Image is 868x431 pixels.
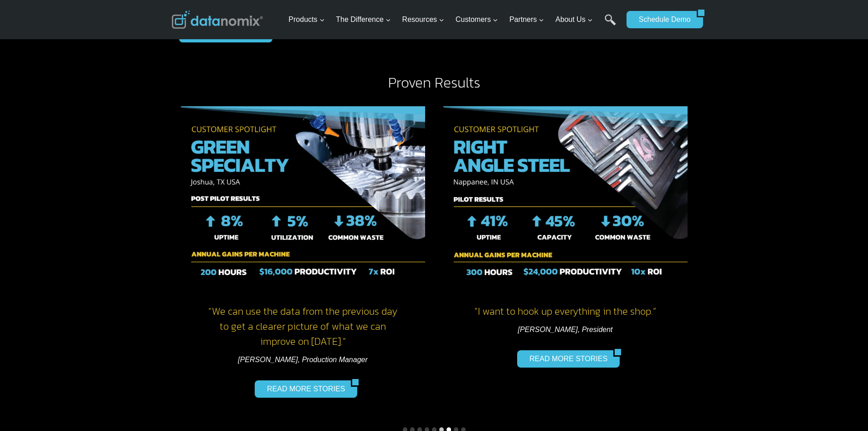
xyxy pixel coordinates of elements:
[555,14,593,26] span: About Us
[238,356,368,363] em: [PERSON_NAME], Production Manager
[124,203,154,210] a: Privacy Policy
[172,10,263,29] img: Datanomix
[336,14,391,26] span: The Difference
[822,387,868,431] iframe: Chat Widget
[181,106,425,289] img: Green Specialty Sees 7x ROI in annual gains per CNC machine.
[627,11,697,28] a: Schedule Demo
[181,304,425,349] h4: “ We can use the data from the previous day to get a clearer picture of what we can improve on [D...
[285,5,622,35] nav: Primary Navigation
[102,203,116,210] a: Terms
[456,14,498,26] span: Customers
[605,14,616,35] a: Search
[402,14,444,26] span: Resources
[518,326,612,333] em: [PERSON_NAME], President
[205,38,246,46] span: Phone number
[443,304,688,319] h4: “ I want to hook up everything in the shop.”
[517,350,613,368] a: READ MORE STORIES
[172,75,697,90] h2: Proven Results
[255,380,351,398] a: READ MORE STORIES
[509,14,544,26] span: Partners
[288,14,324,26] span: Products
[172,97,434,422] div: 6 of 9
[434,97,697,422] div: 7 of 9
[443,106,688,289] img: Datanomix Customer Right Angle Steel Production Monitoring Pilot Results
[205,0,234,9] span: Last Name
[205,113,240,121] span: State/Region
